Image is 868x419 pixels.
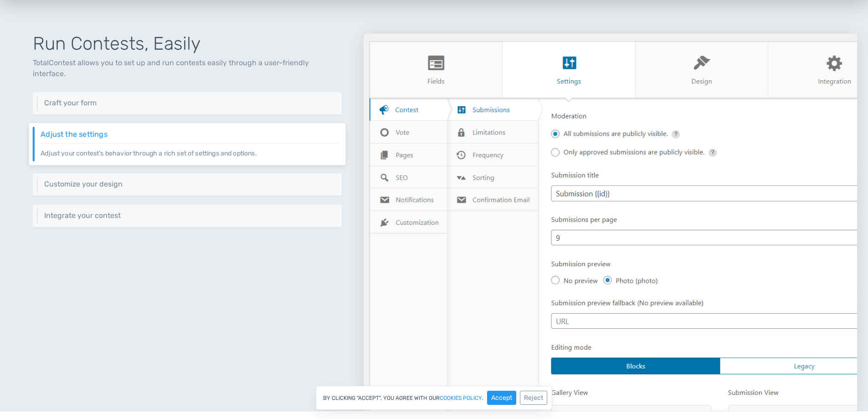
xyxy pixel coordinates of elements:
button: Accept [487,391,516,405]
p: TotalContest allows you to set up and run contests easily through a user-friendly interface. [33,57,342,79]
p: Craft your own submission form using 10+ different types of fields. [44,107,335,108]
div: By clicking "Accept", you agree with our . [316,386,552,410]
h6: Adjust the settings [41,130,339,138]
button: Reject [520,391,547,405]
h1: Run Contests, Easily [33,34,342,54]
h6: Craft your form [44,99,335,107]
img: Settings [364,34,857,411]
a: cookies policy [440,395,482,401]
p: Keep your website's design consistent by customizing the design to match your branding guidelines. [44,188,335,189]
p: Adjust your contest's behavior through a rich set of settings and options. [41,143,339,158]
h6: Integrate your contest [44,212,335,220]
h6: Customize your design [44,180,335,188]
p: Integrate your contest easily using different methods including shortcodes, embed code, REST API ... [44,220,335,220]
